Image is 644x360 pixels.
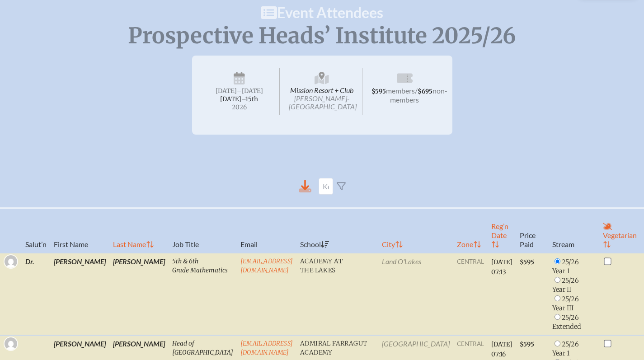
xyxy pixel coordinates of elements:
span: $595 [520,341,534,348]
span: [DATE]–⁠15th [220,95,258,103]
td: Land O'Lakes [378,253,453,335]
span: Prospective Heads’ Institute 2025/26 [128,22,516,49]
th: Job Title [169,208,237,253]
td: Academy at the Lakes [296,253,378,335]
span: –[DATE] [237,87,263,95]
span: 2026 [207,104,273,111]
th: First Name [50,208,109,253]
span: [DATE] [216,87,237,95]
th: Stream [549,208,599,253]
li: 25/26 Year 1 [552,257,596,276]
span: non-members [390,86,447,104]
img: Gravatar [5,337,17,350]
th: Reg’n Date [488,208,516,253]
span: $595 [520,258,534,266]
td: 5th & 6th Grade Mathematics [169,253,237,335]
span: [DATE] 07:13 [491,258,512,276]
span: / [415,86,418,95]
a: [EMAIL_ADDRESS][DOMAIN_NAME] [240,340,293,356]
input: Keyword Filter [319,178,333,195]
th: City [378,208,453,253]
td: central [453,253,488,335]
span: Dr. [25,257,34,266]
td: [PERSON_NAME] [109,253,169,335]
span: Mission Resort + Club [282,68,362,115]
th: Vegetarian [599,208,640,253]
span: members [386,86,415,95]
td: [PERSON_NAME] [50,253,109,335]
span: [DATE] 07:16 [491,341,512,358]
li: 25/26 Extended [552,313,596,331]
span: $595 [371,88,386,95]
li: 25/26 Year III [552,294,596,313]
th: Last Name [109,208,169,253]
img: Gravatar [5,255,17,268]
th: Salut’n [22,208,50,253]
div: Download to CSV [299,180,311,193]
th: Price Paid [516,208,549,253]
a: [EMAIL_ADDRESS][DOMAIN_NAME] [240,257,293,274]
th: Email [237,208,296,253]
li: 25/26 Year 1 [552,339,596,358]
li: 25/26 Year II [552,276,596,294]
span: $695 [418,88,432,95]
span: [PERSON_NAME]-[GEOGRAPHIC_DATA] [289,94,357,111]
th: Zone [453,208,488,253]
